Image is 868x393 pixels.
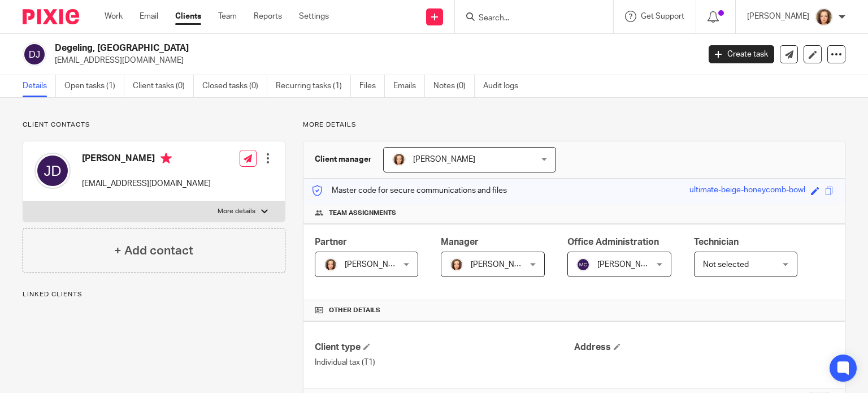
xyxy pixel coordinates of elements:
[576,258,590,271] img: svg%3E
[689,184,805,197] div: ultimate-beige-honeycomb-bowl
[312,185,507,196] p: Master code for secure communications and files
[303,120,845,129] p: More details
[315,342,574,353] h4: Client type
[747,11,809,22] p: [PERSON_NAME]
[345,261,407,269] span: [PERSON_NAME]
[299,11,329,22] a: Settings
[703,261,749,269] span: Not selected
[82,178,211,189] p: [EMAIL_ADDRESS][DOMAIN_NAME]
[567,237,659,247] span: Office Administration
[478,14,579,24] input: Search
[574,342,834,353] h4: Address
[641,12,684,20] span: Get Support
[175,11,201,22] a: Clients
[55,55,692,66] p: [EMAIL_ADDRESS][DOMAIN_NAME]
[329,306,380,315] span: Other details
[441,237,479,247] span: Manager
[315,357,574,368] p: Individual tax (T1)
[218,207,255,216] p: More details
[133,75,194,97] a: Client tasks (0)
[413,156,475,163] span: [PERSON_NAME]
[34,153,71,189] img: svg%3E
[709,45,774,63] a: Create task
[450,258,463,271] img: avatar-thumb.jpg
[483,75,527,97] a: Audit logs
[202,75,267,97] a: Closed tasks (0)
[597,261,659,269] span: [PERSON_NAME]
[82,153,211,167] h4: [PERSON_NAME]
[315,154,372,165] h3: Client manager
[64,75,124,97] a: Open tasks (1)
[23,120,285,129] p: Client contacts
[276,75,351,97] a: Recurring tasks (1)
[329,209,396,218] span: Team assignments
[140,11,158,22] a: Email
[471,261,533,269] span: [PERSON_NAME]
[23,9,79,24] img: Pixie
[815,8,833,26] img: avatar-thumb.jpg
[392,153,406,166] img: avatar-thumb.jpg
[694,237,739,247] span: Technician
[433,75,475,97] a: Notes (0)
[23,42,46,66] img: svg%3E
[23,75,56,97] a: Details
[160,153,172,164] i: Primary
[23,290,285,299] p: Linked clients
[315,237,347,247] span: Partner
[324,258,337,271] img: avatar-thumb.jpg
[114,242,193,260] h4: + Add contact
[218,11,237,22] a: Team
[55,42,565,54] h2: Degeling, [GEOGRAPHIC_DATA]
[393,75,425,97] a: Emails
[359,75,385,97] a: Files
[105,11,123,22] a: Work
[254,11,282,22] a: Reports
